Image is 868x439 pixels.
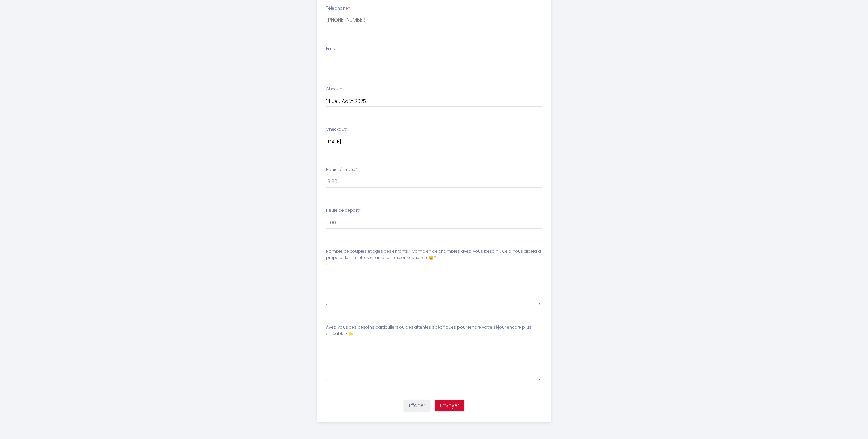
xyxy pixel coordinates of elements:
label: Checkout [326,126,348,133]
label: Email [326,45,337,52]
label: Avez-vous des besoins particuliers ou des attentes spécifiques pour rendre votre séjour encore pl... [326,324,542,337]
button: Effacer [404,400,430,412]
button: Envoyer [435,400,464,412]
label: Téléphone [326,5,350,12]
label: Heure de départ [326,207,361,214]
label: Heure d'arrivée [326,167,358,173]
label: Checkin [326,86,345,92]
label: Nombre de couples et âges des enfants ? Combien de chambres avez-vous besoin ? Cela nous aidera à... [326,248,542,261]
